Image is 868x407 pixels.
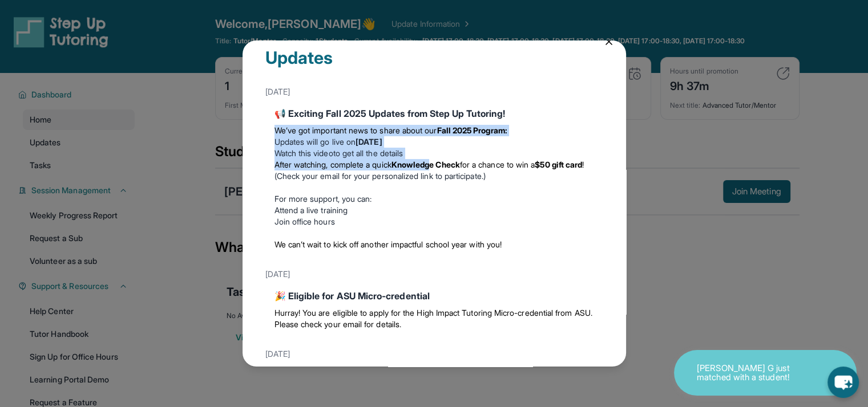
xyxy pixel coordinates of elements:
[697,364,811,382] p: [PERSON_NAME] G just matched with a student!
[827,367,859,398] button: chat-button
[535,160,582,169] strong: $50 gift card
[274,159,594,182] li: (Check your email for your personalized link to participate.)
[274,148,594,159] li: to get all the details
[265,264,603,284] div: [DATE]
[356,137,382,146] strong: [DATE]
[582,160,584,169] span: !
[460,160,535,169] span: for a chance to win a
[274,125,437,135] span: We’ve got important news to share about our
[274,160,391,169] span: After watching, complete a quick
[274,205,348,215] a: Attend a live training
[274,193,594,205] p: For more support, you can:
[265,344,603,364] div: [DATE]
[274,107,594,120] div: 📢 Exciting Fall 2025 Updates from Step Up Tutoring!
[265,47,603,82] div: Updates
[274,239,502,249] span: We can’t wait to kick off another impactful school year with you!
[437,125,507,135] strong: Fall 2025 Program:
[265,82,603,102] div: [DATE]
[391,160,460,169] strong: Knowledge Check
[274,289,594,303] div: 🎉 Eligible for ASU Micro-credential
[274,308,592,329] span: Hurray! You are eligible to apply for the High Impact Tutoring Micro-credential from ASU. Please ...
[274,136,594,148] li: Updates will go live on
[274,148,333,158] a: Watch this video
[274,217,335,226] a: Join office hours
